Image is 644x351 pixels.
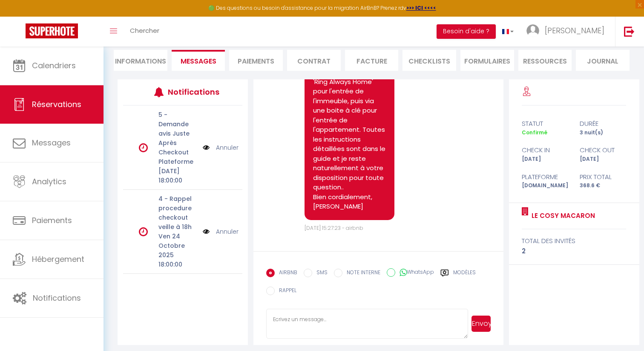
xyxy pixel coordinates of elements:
a: Le Cosy Macaron [529,211,595,221]
div: check out [574,145,632,155]
span: Messages [181,56,216,66]
a: Annuler [216,227,239,236]
label: SMS [312,269,328,278]
span: Calendriers [32,60,76,71]
li: Contrat [287,50,341,71]
img: ... [526,24,539,37]
h3: Notifications [168,82,218,102]
img: Super Booking [26,23,78,38]
div: [DOMAIN_NAME] [516,182,574,190]
span: [PERSON_NAME] [545,25,604,36]
a: ... [PERSON_NAME] [520,17,615,46]
img: NO IMAGE [203,143,210,152]
label: WhatsApp [395,268,434,278]
li: Informations [114,50,167,71]
span: Analytics [32,176,66,187]
p: [DATE] 18:00:00 [158,166,197,185]
span: [DATE] 15:27:23 - airbnb [305,224,363,232]
p: 5 - Demande avis Juste Après Checkout Plateforme [158,110,197,166]
a: Annuler [216,143,239,152]
span: Chercher [130,26,159,35]
span: Notifications [33,293,81,303]
div: 368.6 € [574,182,632,190]
div: statut [516,119,574,129]
img: logout [624,26,635,37]
label: RAPPEL [275,287,296,296]
button: Besoin d'aide ? [437,24,496,39]
span: Hébergement [32,254,84,264]
span: Réservations [32,99,81,110]
p: Ven 24 Octobre 2025 18:00:00 [158,232,197,269]
img: NO IMAGE [203,227,210,236]
button: Envoyer [471,316,491,332]
p: 4 - Rappel procedure checkout veille à 18h [158,194,197,232]
div: total des invités [522,236,626,246]
label: NOTE INTERNE [342,269,380,278]
div: durée [574,119,632,129]
a: Chercher [124,17,166,46]
li: FORMULAIRES [460,50,514,71]
a: >>> ICI <<<< [406,4,436,12]
li: Paiements [229,50,283,71]
span: Confirmé [522,129,547,136]
li: Ressources [518,50,572,71]
div: 3 nuit(s) [574,129,632,137]
label: AIRBNB [275,269,297,278]
div: [DATE] [574,155,632,163]
div: check in [516,145,574,155]
li: CHECKLISTS [402,50,456,71]
div: Prix total [574,172,632,182]
label: Modèles [453,269,476,279]
span: Paiements [32,215,72,226]
li: Facture [345,50,399,71]
li: Journal [576,50,630,71]
div: Plateforme [516,172,574,182]
div: 2 [522,246,626,256]
div: [DATE] [516,155,574,163]
span: Messages [32,137,71,148]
